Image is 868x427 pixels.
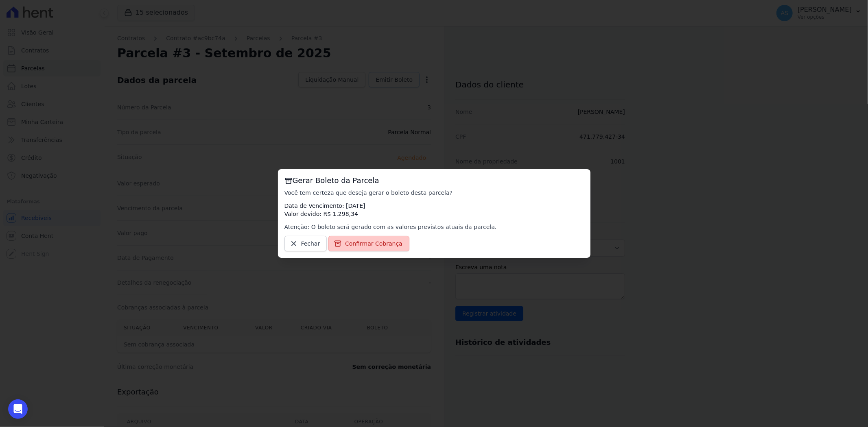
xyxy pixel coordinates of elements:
p: Atenção: O boleto será gerado com as valores previstos atuais da parcela. [284,223,584,231]
span: Confirmar Cobrança [345,240,402,248]
span: Fechar [301,240,320,248]
div: Open Intercom Messenger [8,399,28,419]
a: Fechar [284,236,327,251]
p: Você tem certeza que deseja gerar o boleto desta parcela? [284,189,584,197]
p: Data de Vencimento: [DATE] Valor devido: R$ 1.298,34 [284,202,584,218]
h3: Gerar Boleto da Parcela [284,176,584,185]
a: Confirmar Cobrança [328,236,409,251]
